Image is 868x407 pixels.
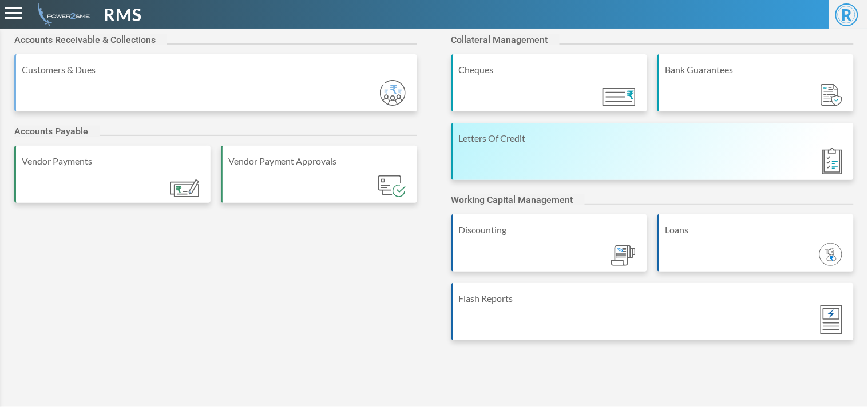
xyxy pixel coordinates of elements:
[819,243,842,266] img: Module_ic
[459,292,849,305] div: Flash Reports
[378,175,405,197] img: Module_ic
[14,126,100,137] h2: Accounts Payable
[657,214,854,283] a: Loans Module_ic
[221,146,417,214] a: Vendor Payment Approvals Module_ic
[14,34,167,45] h2: Accounts Receivable & Collections
[459,131,849,145] div: Letters Of Credit
[459,63,642,77] div: Cheques
[451,283,854,352] a: Flash Reports Module_ic
[835,3,858,26] span: R
[657,54,854,123] a: Bank Guarantees Module_ic
[14,146,211,214] a: Vendor Payments Module_ic
[603,88,636,106] img: Module_ic
[451,123,854,191] a: Letters Of Credit Module_ic
[665,63,848,77] div: Bank Guarantees
[451,34,560,45] h2: Collateral Management
[665,223,848,237] div: Loans
[104,2,142,27] span: RMS
[22,154,205,168] div: Vendor Payments
[33,3,90,26] img: admin
[611,245,636,266] img: Module_ic
[821,305,842,334] img: Module_ic
[821,84,842,106] img: Module_ic
[822,148,842,174] img: Module_ic
[14,54,417,123] a: Customers & Dues Module_ic
[22,63,411,77] div: Customers & Dues
[170,179,199,197] img: Module_ic
[228,154,411,168] div: Vendor Payment Approvals
[451,54,648,123] a: Cheques Module_ic
[451,194,585,205] h2: Working Capital Management
[459,223,642,237] div: Discounting
[380,80,406,106] img: Module_ic
[451,214,648,283] a: Discounting Module_ic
